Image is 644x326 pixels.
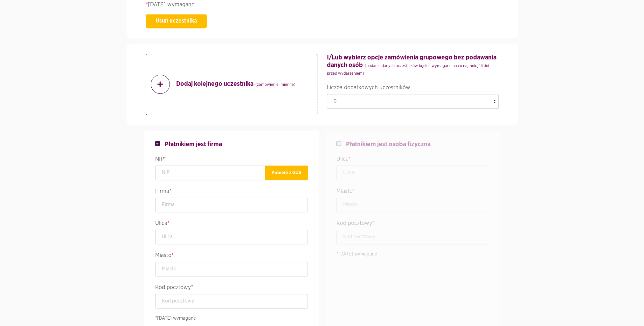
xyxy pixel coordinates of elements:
input: NIP [155,166,265,180]
legend: Kod pocztowy [336,219,489,230]
p: [DATE] wymagane [336,251,489,258]
input: Kod pocztowy [155,294,308,309]
input: Kod pocztowy [336,230,489,244]
legend: Liczba dodatkowych uczestników [327,83,499,94]
legend: Miasto [336,187,489,198]
span: Płatnikiem jest firma [165,140,222,148]
span: Płatnikiem jest osoba fizyczna [346,140,431,148]
p: [DATE] wymagane [146,1,499,9]
legend: Kod pocztowy [155,283,308,294]
p: [DATE] wymagane [155,315,308,322]
small: (zamówienie imienne) [255,83,295,87]
legend: NIP [155,154,308,166]
legend: Firma [155,187,308,198]
strong: Dodaj kolejnego uczestnika [176,80,295,89]
legend: Ulica [336,154,489,166]
input: Firma [155,198,308,212]
input: Ulica [336,166,489,180]
legend: Miasto [155,251,308,262]
input: Ulica [155,230,308,244]
button: Pobierz z GUS [265,166,308,180]
h4: I/Lub wybierz opcję zamówienia grupowego bez podawania danych osób [327,54,499,77]
input: Miasto [336,198,489,212]
legend: Ulica [155,219,308,230]
input: Miasto [155,262,308,276]
small: (podanie danych uczestników będzie wymagane na co najmniej 14 dni przed wydarzeniem) [327,64,489,76]
button: Usuń uczestnika [146,14,207,28]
